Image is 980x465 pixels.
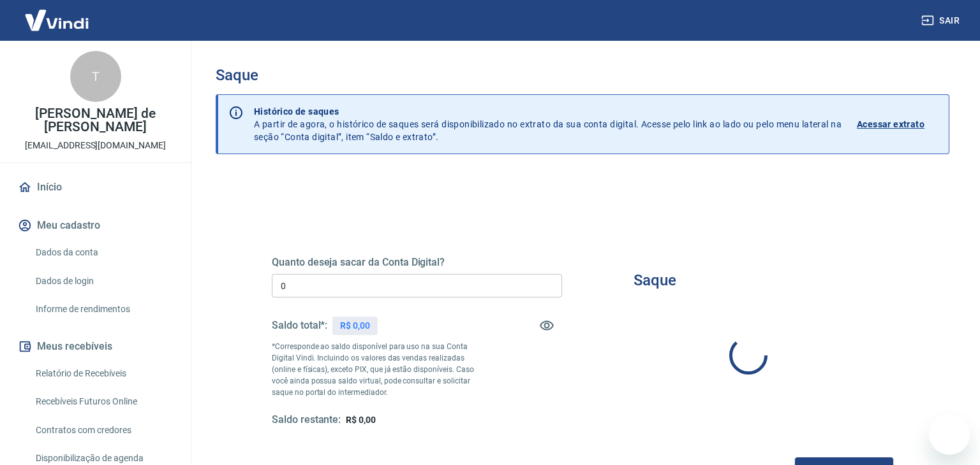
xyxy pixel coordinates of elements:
[272,413,341,427] h5: Saldo restante:
[15,333,175,361] button: Meus recebíveis
[70,51,121,102] div: T
[919,9,965,32] button: Sair
[272,319,327,332] h5: Saldo total*:
[254,105,842,118] p: Histórico de saques
[340,319,370,333] p: R$ 0,00
[634,271,676,289] h3: Saque
[929,414,970,455] iframe: Botão para abrir a janela de mensagens
[25,139,166,152] p: [EMAIL_ADDRESS][DOMAIN_NAME]
[31,296,175,322] a: Informe de rendimentos
[254,105,842,143] p: A partir de agora, o histórico de saques será disponibilizado no extrato da sua conta digital. Ac...
[15,211,175,240] button: Meu cadastro
[31,417,175,443] a: Contratos com credores
[272,341,489,398] p: *Corresponde ao saldo disponível para uso na sua Conta Digital Vindi. Incluindo os valores das ve...
[272,256,562,269] h5: Quanto deseja sacar da Conta Digital?
[15,173,175,201] a: Início
[857,118,924,131] p: Acessar extrato
[31,240,175,266] a: Dados da conta
[31,389,175,415] a: Recebíveis Futuros Online
[10,107,181,134] p: [PERSON_NAME] de [PERSON_NAME]
[216,66,949,84] h3: Saque
[15,1,98,39] img: Vindi
[346,415,376,425] span: R$ 0,00
[31,268,175,294] a: Dados de login
[857,105,939,143] a: Acessar extrato
[31,361,175,387] a: Relatório de Recebíveis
